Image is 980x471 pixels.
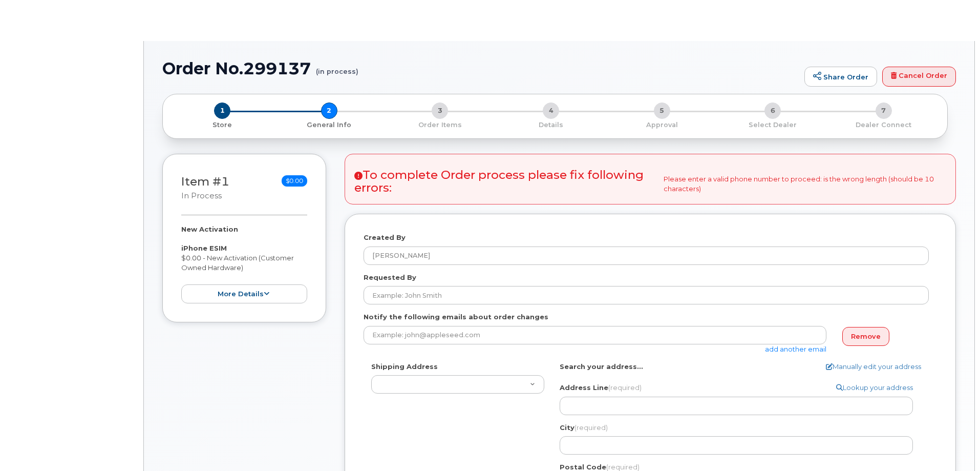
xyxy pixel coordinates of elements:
[560,423,608,433] label: City
[181,191,222,200] small: in process
[560,362,643,372] label: Search your address...
[882,67,956,87] a: Cancel Order
[364,273,416,282] label: Requested By
[765,345,826,353] a: add another email
[364,312,548,322] label: Notify the following emails about order changes
[345,154,956,205] div: Please enter a valid phone number to proceed: is the wrong length (should be 10 characters)
[181,225,238,233] strong: New Activation
[836,383,913,393] a: Lookup your address
[181,244,227,252] strong: iPhone ESIM
[162,59,799,77] h1: Order No.299137
[354,169,655,195] h3: To complete Order process please fix following errors:
[181,175,229,201] h3: Item #1
[364,286,929,304] input: Example: John Smith
[181,224,307,303] div: $0.00 - New Activation (Customer Owned Hardware)
[316,59,358,75] small: (in process)
[371,362,438,372] label: Shipping Address
[560,383,642,393] label: Address Line
[364,326,826,344] input: Example: john@appleseed.com
[842,327,889,346] a: Remove
[175,120,270,130] p: Store
[214,103,230,119] span: 1
[364,233,406,242] label: Created By
[804,67,877,87] a: Share Order
[171,119,274,130] a: 1 Store
[826,362,921,372] a: Manually edit your address
[282,175,307,187] span: $0.00
[574,423,608,432] span: (required)
[606,463,640,471] span: (required)
[181,284,307,303] button: more details
[608,383,642,392] span: (required)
